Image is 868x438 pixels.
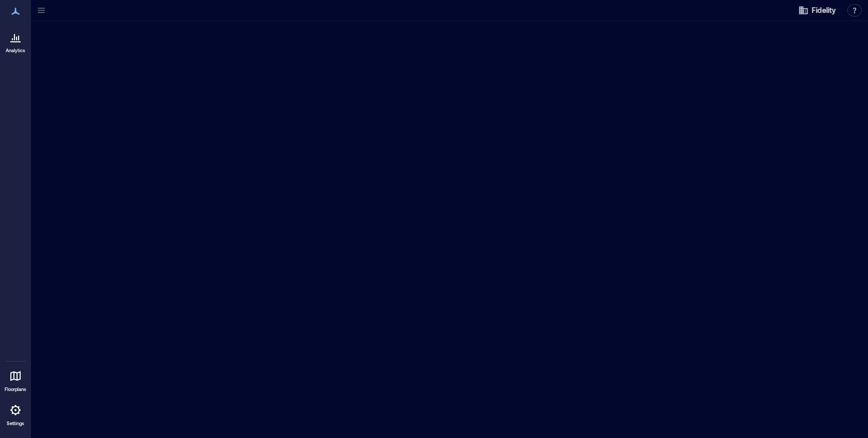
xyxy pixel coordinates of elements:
p: Floorplans [5,386,26,393]
p: Analytics [6,48,25,54]
a: Settings [3,398,28,430]
span: Fidelity [812,5,836,15]
a: Floorplans [2,364,29,396]
p: Settings [7,420,24,427]
a: Analytics [3,25,28,57]
button: Fidelity [795,2,839,19]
